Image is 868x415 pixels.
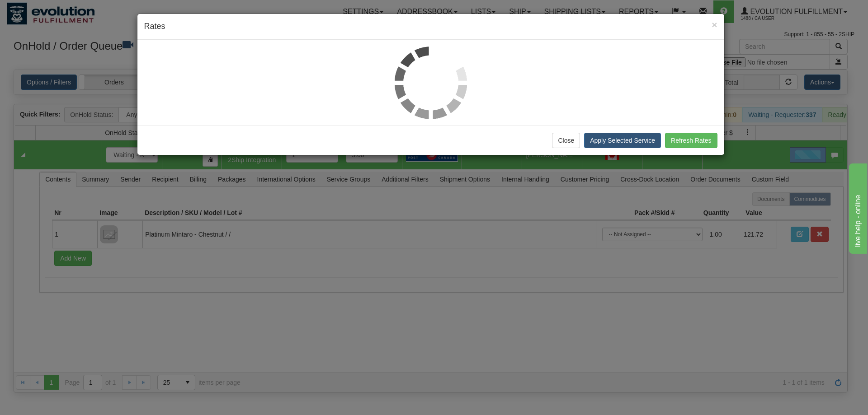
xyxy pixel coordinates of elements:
[552,133,580,148] button: Close
[7,5,84,16] div: live help - online
[665,133,717,148] button: Refresh Rates
[712,20,717,29] button: Close
[395,47,467,119] img: loader.gif
[584,133,661,148] button: Apply Selected Service
[712,19,717,30] span: ×
[847,161,867,253] iframe: chat widget
[144,21,717,33] h4: Rates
